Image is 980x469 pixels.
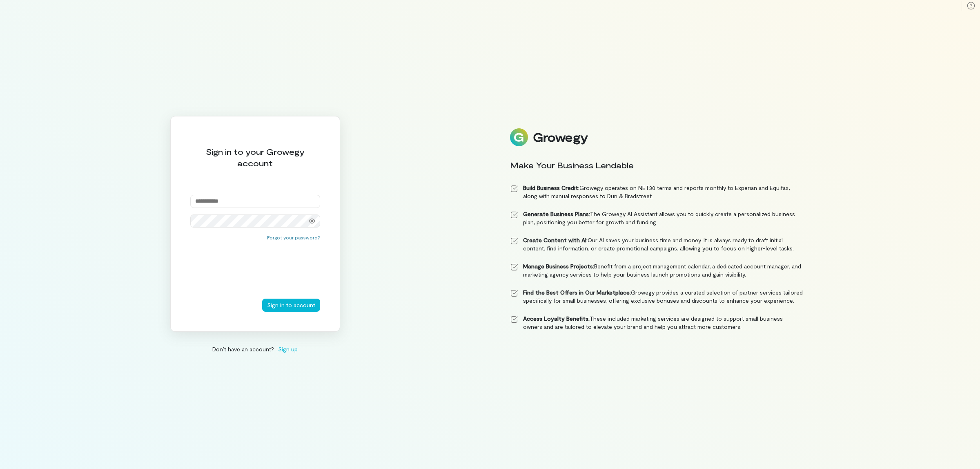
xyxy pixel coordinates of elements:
strong: Create Content with AI: [523,237,588,243]
li: Growegy provides a curated selection of partner services tailored specifically for small business... [510,288,803,305]
button: Sign in to account [262,299,320,312]
div: Growegy [533,130,588,144]
li: Our AI saves your business time and money. It is always ready to draft initial content, find info... [510,236,803,252]
div: Don’t have an account? [170,345,340,353]
li: Growegy operates on NET30 terms and reports monthly to Experian and Equifax, along with manual re... [510,184,803,200]
img: Logo [510,128,528,146]
li: Benefit from a project management calendar, a dedicated account manager, and marketing agency ser... [510,262,803,279]
strong: Generate Business Plans: [523,210,590,217]
div: Sign in to your Growegy account [190,146,320,169]
div: Make Your Business Lendable [510,159,803,171]
button: Forgot your password? [267,234,320,241]
strong: Build Business Credit: [523,184,579,191]
strong: Find the Best Offers in Our Marketplace: [523,289,631,296]
li: These included marketing services are designed to support small business owners and are tailored ... [510,315,803,331]
strong: Manage Business Projects: [523,263,594,270]
strong: Access Loyalty Benefits: [523,315,590,322]
span: Sign up [278,345,298,353]
li: The Growegy AI Assistant allows you to quickly create a personalized business plan, positioning y... [510,210,803,226]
